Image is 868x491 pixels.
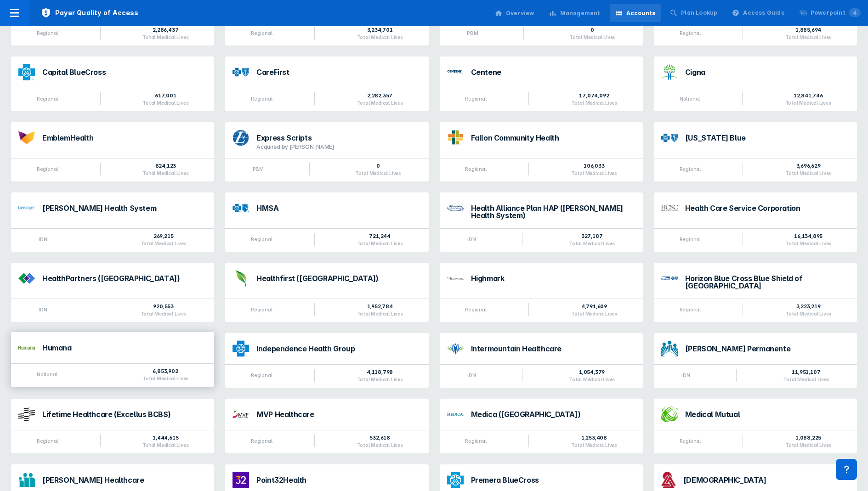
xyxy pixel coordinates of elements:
div: Healthfirst ([GEOGRAPHIC_DATA]) [256,275,421,282]
div: Total Medical Lives [569,377,615,382]
div: Total Medical Lives [785,100,831,106]
div: Total Medical Lives [357,100,403,106]
div: Total Medical Lives [357,241,403,246]
div: Total Medical Lives [142,376,188,381]
img: horizon-bcbs-nj.png [661,277,678,280]
div: Total Medical Lives [357,34,403,40]
div: [PERSON_NAME] Permanente [685,345,850,352]
div: Medical Mutual [685,411,850,418]
div: Total Medical Lives [355,170,401,176]
div: Access Guide [743,9,784,17]
div: 1,444,615 [142,434,188,441]
a: Medica ([GEOGRAPHIC_DATA])Regional1,253,408Total Medical Lives [440,399,643,453]
div: 4,791,609 [571,303,617,310]
img: health-care-service-corporation.png [661,205,678,211]
div: Total Medical Lives [783,377,829,382]
a: Health Care Service CorporationRegional16,134,895Total Medical Lives [654,192,857,252]
div: 16,134,895 [785,232,831,240]
a: Overview [489,4,540,22]
img: medical-mutual.png [661,406,678,422]
div: Regional [680,306,701,313]
div: IDN [467,372,476,378]
div: Regional [465,96,486,102]
img: intermountain-healthcare.png [447,343,464,354]
div: Premera BlueCross [471,476,635,484]
div: HMSA [256,204,421,212]
a: HumanaNational6,853,902Total Medical Lives [11,333,214,388]
img: florida-blue.png [661,134,678,142]
div: Total Medical Lives [571,442,617,448]
div: [PERSON_NAME] Healthcare [42,476,207,484]
div: [PERSON_NAME] Health System [42,204,207,212]
div: Medica ([GEOGRAPHIC_DATA]) [471,411,635,418]
div: 920,553 [141,303,187,310]
a: [PERSON_NAME] PermanenteIDN11,951,107Total Medical Lives [654,333,857,388]
div: CareFirst [256,68,421,76]
div: Total Medical Lives [141,241,187,246]
img: fallon-community-health.png [447,130,464,146]
a: Medical MutualRegional1,088,225Total Medical Lives [654,399,857,453]
div: 2,286,437 [142,26,188,34]
img: cigna.png [661,64,678,80]
div: Total Medical Lives [569,241,615,246]
div: PBM [467,30,478,36]
img: molina-healthcare.png [18,473,35,487]
div: Total Medical Lives [357,311,403,316]
div: Regional [680,30,701,36]
div: Total Medical Lives [785,442,831,448]
div: Regional [680,236,701,243]
div: 4,118,798 [357,368,403,376]
a: HMSARegional721,244Total Medical Lives [225,192,428,252]
div: 1,054,379 [569,368,615,376]
div: 11,951,107 [783,368,829,376]
a: Lifetime Healthcare (Excellus BCBS)Regional1,444,615Total Medical Lives [11,399,214,453]
div: Health Care Service Corporation [685,204,850,212]
img: lifetime-healthcare.png [18,407,35,421]
div: Regional [465,166,486,172]
img: express-scripts.png [233,130,249,146]
div: EmblemHealth [42,134,207,141]
div: Lifetime Healthcare (Excellus BCBS) [42,411,207,418]
div: Regional [251,438,272,444]
div: Regional [680,438,701,444]
div: 12,841,746 [785,92,831,99]
div: Total Medical Lives [785,241,831,246]
div: 1,088,225 [785,434,831,441]
img: capital-bc.png [18,64,35,80]
div: Regional [251,96,272,102]
div: Total Medical Lives [357,442,403,448]
div: 617,001 [142,92,188,99]
div: Regional [465,306,486,313]
div: National [37,371,57,378]
div: Total Medical Lives [142,34,188,40]
div: Regional [251,30,272,36]
div: Regional [37,96,58,102]
img: centene.png [447,64,464,80]
img: indpendence-blue-cross.png [233,340,249,357]
div: MVP Healthcare [256,411,421,418]
img: mvp-health-care.png [233,406,249,423]
div: 3,696,629 [785,162,831,169]
div: Acquired by [PERSON_NAME] [256,143,421,151]
a: Accounts [610,4,661,22]
div: IDN [39,306,47,313]
div: 327,187 [569,232,615,240]
div: Fallon Community Health [471,134,635,141]
span: 4 [849,8,861,17]
a: Management [544,4,606,22]
a: CenteneRegional17,074,092Total Medical Lives [440,56,643,111]
div: Cigna [685,68,850,76]
div: HealthPartners ([GEOGRAPHIC_DATA]) [42,275,207,282]
img: healthpartners-mn.png [18,273,35,284]
div: Total Medical Lives [785,170,831,176]
div: Independence Health Group [256,345,421,352]
div: Regional [251,372,272,378]
div: 532,618 [357,434,403,441]
div: IDN [681,372,690,378]
div: Intermountain Healthcare [471,345,635,352]
div: 3,234,701 [357,26,403,34]
div: 824,123 [142,162,188,169]
a: HealthPartners ([GEOGRAPHIC_DATA])IDN920,553Total Medical Lives [11,263,214,322]
div: Total Medical Lives [141,311,187,316]
a: Independence Health GroupRegional4,118,798Total Medical Lives [225,333,428,388]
